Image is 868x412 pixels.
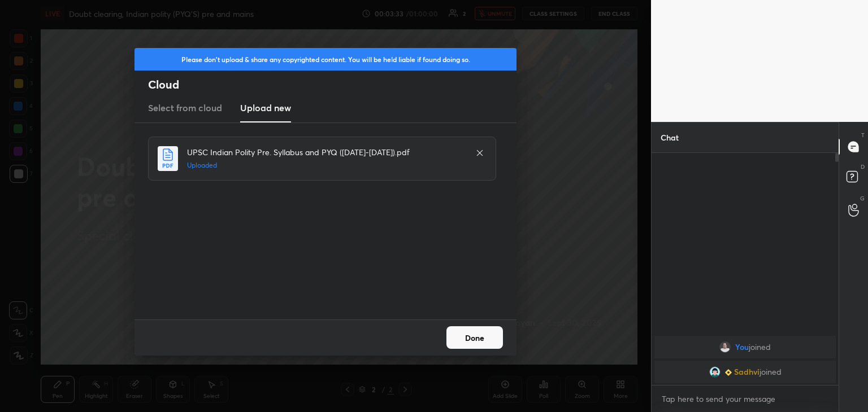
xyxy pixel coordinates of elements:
[734,367,759,376] span: Sadhvi
[240,101,291,115] h3: Upload new
[735,343,749,352] span: You
[759,367,782,376] span: joined
[187,146,464,158] h4: UPSC Indian Polity Pre. Syllabus and PYQ ([DATE]-[DATE]).pdf
[652,334,839,385] div: grid
[725,369,732,376] img: Learner_Badge_beginner_1_8b307cf2a0.svg
[187,160,464,170] h5: Uploaded
[134,48,517,71] div: Please don't upload & share any copyrighted content. You will be held liable if found doing so.
[148,77,517,92] h2: Cloud
[860,194,865,203] p: G
[719,341,731,353] img: 10454e960db341398da5bb4c79ecce7c.png
[446,326,503,349] button: Done
[861,163,865,171] p: D
[861,131,865,139] p: T
[749,343,771,352] span: joined
[652,122,688,152] p: Chat
[709,366,721,378] img: 96702202_E9A8E2BE-0D98-441E-80EF-63D756C1DCC8.png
